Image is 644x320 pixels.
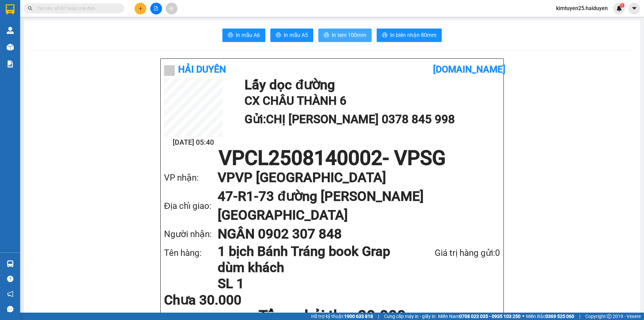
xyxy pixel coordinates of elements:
span: | [579,313,580,320]
img: logo-vxr [6,4,14,14]
h1: 1 bịch Bánh Tráng book Grap dùm khách [218,243,399,276]
div: TÚ [57,22,125,30]
span: | [378,313,379,320]
span: In mẫu A6 [236,31,260,39]
span: Miền Bắc [526,313,574,320]
img: solution-icon [7,60,14,67]
span: printer [228,32,233,39]
span: Gửi: [6,6,16,13]
img: icon-new-feature [616,5,622,11]
div: 0382046954 [6,22,53,31]
div: Người nhận: [164,227,218,241]
div: Địa chỉ giao: [164,199,218,213]
h1: NGÂN 0902 307 848 [218,225,487,243]
h2: [DATE] 05:40 [164,137,223,148]
button: file-add [150,3,162,14]
span: printer [276,32,281,39]
span: Nhận: [57,6,73,13]
div: Tên hàng: [164,246,218,260]
button: printerIn biên nhận 80mm [377,29,442,42]
span: Hỗ trợ kỹ thuật: [311,313,373,320]
span: copyright [607,314,611,319]
h1: SL 1 [218,276,399,292]
div: VP [GEOGRAPHIC_DATA] [57,6,125,22]
img: warehouse-icon [7,44,14,51]
button: caret-down [628,3,640,14]
strong: 1900 633 818 [344,314,373,319]
h1: Lấy dọc đường [245,78,497,92]
span: In biên nhận 80mm [390,31,436,39]
span: DĐ: [6,35,15,42]
div: CHÚ 8 [6,14,53,22]
h1: Gửi: CHỊ [PERSON_NAME] 0378 845 998 [245,110,497,129]
span: question-circle [7,276,13,282]
button: printerIn mẫu A5 [270,29,313,42]
h2: CX CHÂU THÀNH 6 [245,92,497,110]
span: message [7,306,13,312]
span: kimtuyen25.haiduyen [551,4,613,12]
span: file-add [154,6,158,11]
img: warehouse-icon [7,260,14,267]
div: Chưa 30.000 [164,293,275,307]
span: notification [7,291,13,297]
span: Cung cấp máy in - giấy in: [384,313,436,320]
span: search [28,6,33,11]
h1: 47-R1-73 đường [PERSON_NAME] [GEOGRAPHIC_DATA] [218,187,487,225]
span: caret-down [631,5,637,11]
button: printerIn mẫu A6 [222,29,265,42]
button: printerIn tem 100mm [318,29,372,42]
img: warehouse-icon [7,27,14,34]
div: VP Cai Lậy [6,6,53,14]
span: In mẫu A5 [284,31,308,39]
h1: VP VP [GEOGRAPHIC_DATA] [218,168,487,187]
sup: 1 [620,3,625,8]
b: Hải Duyên [178,64,226,75]
span: aim [169,6,174,11]
div: Giá trị hàng gửi: 0 [399,246,500,260]
span: Miền Nam [438,313,521,320]
div: 0928373881 [57,30,125,39]
span: In tem 100mm [332,31,366,39]
h1: VPCL2508140002 - VPSG [164,148,500,168]
b: [DOMAIN_NAME] [433,64,505,75]
button: aim [166,3,177,14]
input: Tìm tên, số ĐT hoặc mã đơn [37,5,116,12]
strong: 0369 525 060 [545,314,574,319]
strong: 0708 023 035 - 0935 103 250 [459,314,521,319]
span: ⚪️ [522,315,524,318]
span: MÁY CHÀ NGỌC ẨN [6,31,49,66]
span: plus [138,6,143,11]
span: 1 [621,3,623,8]
span: printer [324,32,329,39]
span: printer [382,32,387,39]
button: plus [135,3,146,14]
div: VP nhận: [164,171,218,185]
